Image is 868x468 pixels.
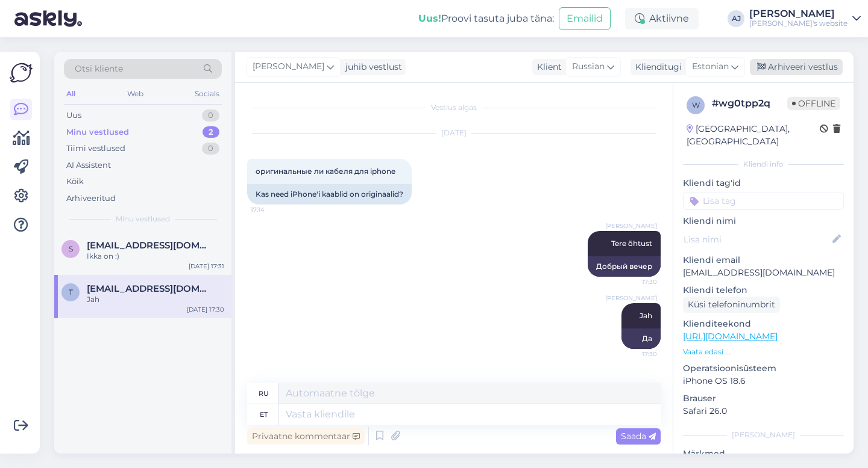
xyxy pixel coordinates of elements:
[588,256,661,277] div: Добрый вечер
[683,192,844,210] input: Lisa tag
[683,159,844,170] div: Kliendi info
[684,233,830,246] input: Lisa nimi
[683,405,844,417] p: Safari 26.0
[683,297,780,313] div: Küsi telefoninumbrit
[66,159,111,171] div: AI Assistent
[189,262,224,271] div: [DATE] 17:31
[612,349,657,359] span: 17:30
[683,430,844,440] div: [PERSON_NAME]
[247,428,365,445] div: Privaatne kommentaar
[87,294,224,305] div: Jah
[787,97,840,110] span: Offline
[572,60,605,73] span: Russian
[683,331,778,342] a: [URL][DOMAIN_NAME]
[559,7,611,30] button: Emailid
[683,346,844,357] p: Vaata edasi ...
[69,288,73,297] span: t
[683,284,844,297] p: Kliendi telefon
[251,205,296,214] span: 17:14
[341,61,402,73] div: juhib vestlust
[203,126,219,138] div: 2
[418,11,554,26] div: Proovi tasuta juba täna:
[202,143,219,155] div: 0
[66,109,81,122] div: Uus
[712,96,787,111] div: # wg0tpp2q
[87,283,212,294] span: tewoo7777@gmail.com
[683,266,844,279] p: [EMAIL_ADDRESS][DOMAIN_NAME]
[192,86,222,102] div: Socials
[749,19,848,28] div: [PERSON_NAME]'s website
[621,431,656,442] span: Saada
[683,392,844,405] p: Brauser
[202,109,219,122] div: 0
[125,86,146,102] div: Web
[640,311,652,320] span: Jah
[631,61,682,73] div: Klienditugi
[605,294,657,303] span: [PERSON_NAME]
[687,123,820,148] div: [GEOGRAPHIC_DATA], [GEOGRAPHIC_DATA]
[64,86,78,102] div: All
[66,176,84,188] div: Kõik
[260,404,268,425] div: et
[750,59,843,75] div: Arhiveeri vestlus
[728,10,744,27] div: AJ
[749,9,848,19] div: [PERSON_NAME]
[683,177,844,189] p: Kliendi tag'id
[256,167,395,176] span: оригинальные ли кабеля для iphone
[66,143,125,155] div: Tiimi vestlused
[683,318,844,330] p: Klienditeekond
[66,192,116,205] div: Arhiveeritud
[253,60,324,73] span: [PERSON_NAME]
[749,9,861,28] a: [PERSON_NAME][PERSON_NAME]'s website
[187,305,224,314] div: [DATE] 17:30
[692,100,700,109] span: w
[418,13,441,24] b: Uus!
[247,184,412,205] div: Kas need iPhone'i kaablid on originaalid?
[683,254,844,266] p: Kliendi email
[66,126,129,138] div: Minu vestlused
[532,61,562,73] div: Klient
[692,60,729,73] span: Estonian
[683,362,844,375] p: Operatsioonisüsteem
[621,328,661,349] div: Да
[625,8,699,29] div: Aktiivne
[259,383,269,404] div: ru
[612,277,657,286] span: 17:30
[683,215,844,227] p: Kliendi nimi
[683,375,844,387] p: iPhone OS 18.6
[87,251,224,262] div: Ikka on :)
[69,244,73,253] span: s
[605,221,657,230] span: [PERSON_NAME]
[75,63,123,75] span: Otsi kliente
[116,214,170,224] span: Minu vestlused
[611,239,652,248] span: Tere õhtust
[247,128,661,138] div: [DATE]
[247,102,661,113] div: Vestlus algas
[10,61,33,84] img: Askly Logo
[87,240,212,251] span: silver.kikerpill@gmail.com
[683,448,844,460] p: Märkmed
